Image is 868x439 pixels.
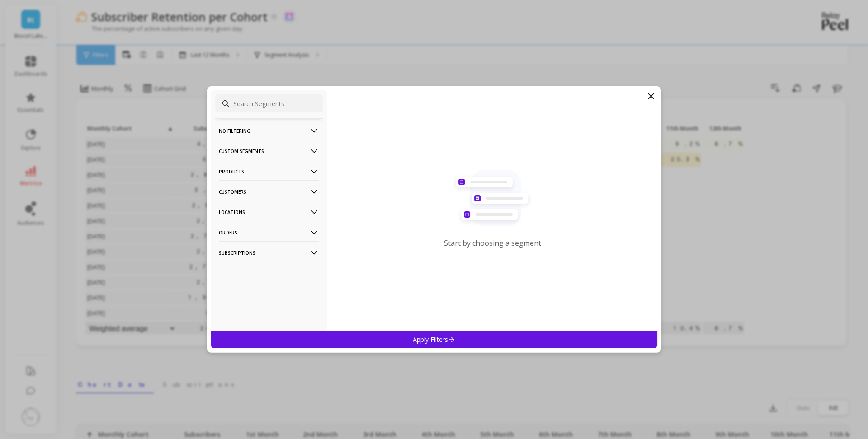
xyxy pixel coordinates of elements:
p: Products [219,160,319,183]
p: Apply Filters [413,335,456,344]
p: Customers [219,180,319,203]
p: Subscriptions [219,241,319,264]
input: Search Segments [215,94,323,112]
p: No filtering [219,119,319,142]
p: Start by choosing a segment [444,238,541,248]
p: Custom Segments [219,140,319,163]
p: Orders [219,221,319,244]
p: Locations [219,201,319,224]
